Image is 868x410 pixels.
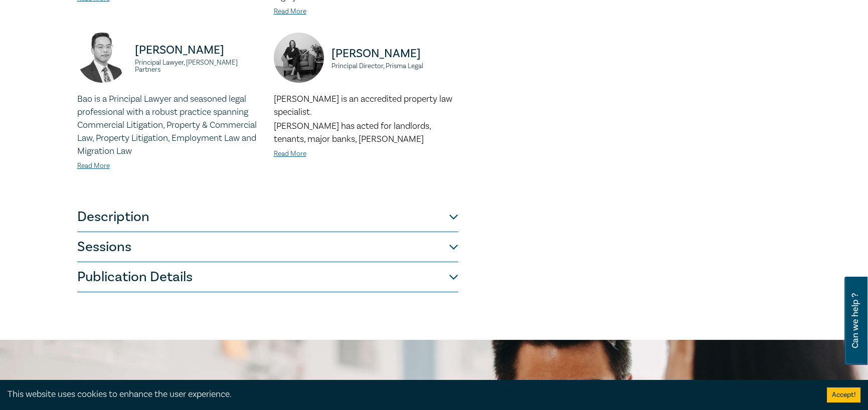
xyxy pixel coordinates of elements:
a: Read More [274,7,306,16]
button: Accept cookies [827,387,860,402]
p: Bao is a Principal Lawyer and seasoned legal professional with a robust practice spanning Commerc... [77,93,262,158]
div: This website uses cookies to enhance the user experience. [8,388,812,401]
small: Principal Director, Prisma Legal [331,63,458,70]
span: Can we help ? [850,283,860,359]
p: [PERSON_NAME] [135,42,262,58]
p: [PERSON_NAME] [331,46,458,62]
span: [PERSON_NAME] is an accredited property law specialist. [274,93,452,118]
a: Read More [274,149,306,158]
small: Principal Lawyer, [PERSON_NAME] Partners [135,59,262,73]
img: https://s3.ap-southeast-2.amazonaws.com/leo-cussen-store-production-content/Contacts/Anastasia%20... [274,33,324,83]
button: Publication Details [77,262,458,292]
a: Read More [77,161,110,170]
button: Description [77,202,458,232]
button: Sessions [77,232,458,262]
img: https://s3.ap-southeast-2.amazonaws.com/leo-cussen-store-production-content/Contacts/Bao%20Ngo/Ba... [77,33,127,83]
span: [PERSON_NAME] has acted for landlords, tenants, major banks, [PERSON_NAME] [274,120,431,145]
